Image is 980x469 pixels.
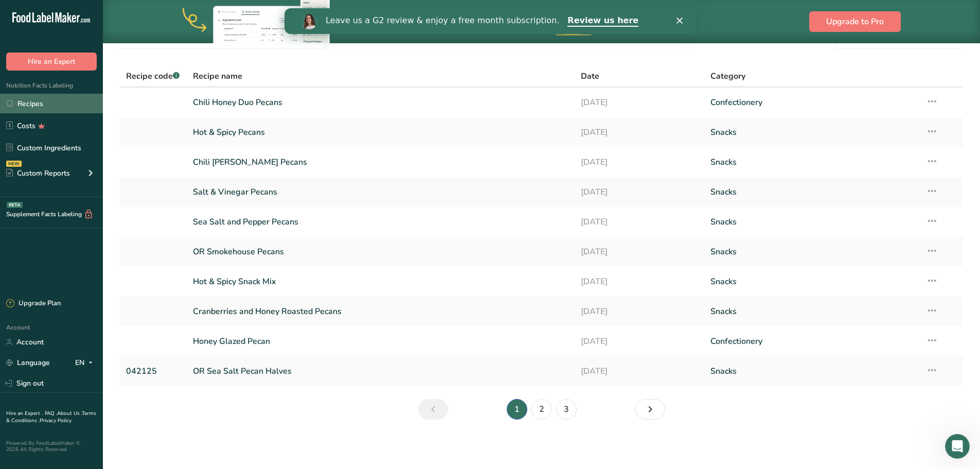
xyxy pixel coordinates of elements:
[826,15,884,28] span: Upgrade to Pro
[581,360,698,382] a: [DATE]
[945,434,970,459] iframe: Intercom live chat
[6,53,97,71] button: Hire an Expert
[75,357,97,369] div: EN
[193,360,569,382] a: OR Sea Salt Pecan Halves
[6,440,97,453] div: Powered By FoodLabelMaker © 2025 All Rights Reserved
[126,71,180,82] span: Recipe code
[581,92,698,113] a: [DATE]
[45,410,57,417] a: FAQ .
[581,271,698,292] a: [DATE]
[581,241,698,263] a: [DATE]
[581,301,698,322] a: [DATE]
[710,331,914,352] a: Confectionery
[710,181,914,203] a: Snacks
[581,211,698,233] a: [DATE]
[284,8,696,34] iframe: Intercom live chat banner
[710,271,914,292] a: Snacks
[392,9,402,15] div: Cerrar
[710,360,914,382] a: Snacks
[193,301,569,322] a: Cranberries and Honey Roasted Pecans
[6,410,43,417] a: Hire an Expert .
[710,121,914,143] a: Snacks
[6,410,96,424] a: Terms & Conditions .
[710,92,914,113] a: Confectionery
[6,168,70,179] div: Custom Reports
[193,331,569,352] a: Honey Glazed Pecan
[6,161,22,167] div: NEW
[126,360,181,382] a: 042125
[6,299,61,309] div: Upgrade Plan
[581,121,698,143] a: [DATE]
[556,399,577,420] a: Page 3.
[581,151,698,173] a: [DATE]
[193,181,569,203] a: Salt & Vinegar Pecans
[531,399,552,420] a: Page 2.
[193,151,569,173] a: Chili [PERSON_NAME] Pecans
[710,301,914,322] a: Snacks
[193,70,242,82] span: Recipe name
[418,399,448,420] a: Page 0.
[193,211,569,233] a: Sea Salt and Pepper Pecans
[581,181,698,203] a: [DATE]
[710,241,914,263] a: Snacks
[193,92,569,113] a: Chili Honey Duo Pecans
[710,211,914,233] a: Snacks
[581,331,698,352] a: [DATE]
[7,202,23,208] div: BETA
[57,410,82,417] a: About Us .
[581,70,599,82] span: Date
[193,271,569,292] a: Hot & Spicy Snack Mix
[710,70,745,82] span: Category
[496,1,650,43] div: Upgrade to Pro
[40,417,72,424] a: Privacy Policy
[809,11,901,32] button: Upgrade to Pro
[635,399,665,420] a: Page 2.
[193,241,569,263] a: OR Smokehouse Pecans
[193,121,569,143] a: Hot & Spicy Pecans
[710,151,914,173] a: Snacks
[6,354,50,372] a: Language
